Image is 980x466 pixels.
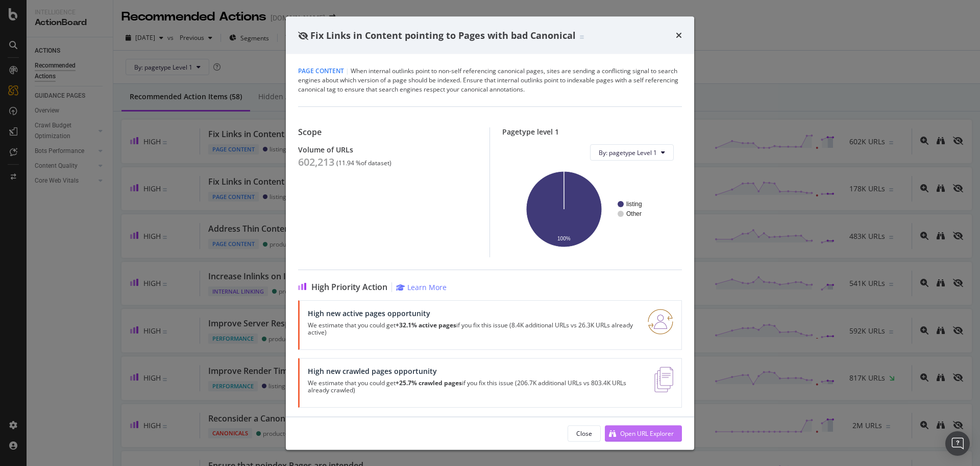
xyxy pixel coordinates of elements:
[626,210,642,217] text: Other
[298,66,344,75] span: Page Content
[286,16,694,450] div: modal
[298,145,477,154] div: Volume of URLs
[311,282,387,292] span: High Priority Action
[396,379,462,387] strong: +25.7% crawled pages
[308,380,642,394] p: We estimate that you could get if you fix this issue (206.7K additional URLs vs 803.4K URLs alrea...
[298,156,334,168] div: 602,213
[407,282,447,292] div: Learn More
[502,127,682,136] div: Pagetype level 1
[620,429,674,437] div: Open URL Explorer
[648,309,673,335] img: RO06QsNG.png
[605,425,682,441] button: Open URL Explorer
[308,309,635,318] div: High new active pages opportunity
[298,66,682,94] div: When internal outlinks point to non-self referencing canonical pages, sites are sending a conflic...
[576,429,592,437] div: Close
[580,35,584,38] img: Equal
[396,321,456,329] strong: +32.1% active pages
[336,160,391,167] div: ( 11.94 % of dataset )
[557,236,571,241] text: 100%
[568,425,601,441] button: Close
[308,322,635,336] p: We estimate that you could get if you fix this issue (8.4K additional URLs vs 26.3K URLs already ...
[676,29,682,42] div: times
[599,148,657,157] span: By: pagetype Level 1
[945,431,970,456] div: Open Intercom Messenger
[308,367,642,375] div: High new crawled pages opportunity
[298,31,308,39] div: eye-slash
[396,282,447,292] a: Learn More
[590,144,674,161] button: By: pagetype Level 1
[346,66,349,75] span: |
[298,127,477,137] div: Scope
[626,201,642,208] text: listing
[310,29,576,41] span: Fix Links in Content pointing to Pages with bad Canonical
[510,169,674,249] svg: A chart.
[654,367,673,392] img: e5DMFwAAAABJRU5ErkJggg==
